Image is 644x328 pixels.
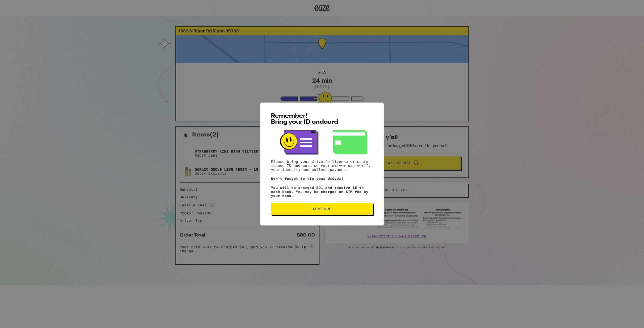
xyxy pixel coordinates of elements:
button: Continue [271,203,373,215]
span: Continue [313,207,331,211]
p: Don't forget to tip your driver! [271,177,373,181]
p: Please bring your driver's license or state issued ID and card so your driver can verify your ide... [271,160,373,172]
span: Remember! Bring your ID and card [271,113,338,125]
p: You will be charged $91 and receive $5 in cash back. You may be charged an ATM fee by your bank. [271,186,373,198]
